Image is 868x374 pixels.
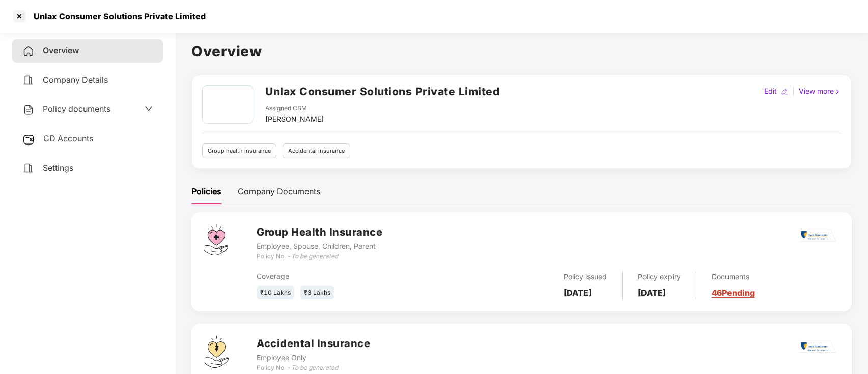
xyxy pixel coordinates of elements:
[22,74,35,87] img: svg+xml;base64,PHN2ZyB4bWxucz0iaHR0cDovL3d3dy53My5vcmcvMjAwMC9zdmciIHdpZHRoPSIyNCIgaGVpZ2h0PSIyNC...
[43,104,110,114] span: Policy documents
[781,88,788,95] img: editIcon
[564,287,592,298] b: [DATE]
[265,104,324,113] div: Assigned CSM
[257,286,294,300] div: ₹10 Lakhs
[291,252,338,260] i: To be generated
[265,83,499,100] h2: Unlax Consumer Solutions Private Limited
[145,105,153,113] span: down
[43,45,79,55] span: Overview
[22,45,35,57] img: svg+xml;base64,PHN2ZyB4bWxucz0iaHR0cDovL3d3dy53My5vcmcvMjAwMC9zdmciIHdpZHRoPSIyNCIgaGVpZ2h0PSIyNC...
[638,287,666,298] b: [DATE]
[834,88,841,95] img: rightIcon
[300,286,334,300] div: ₹3 Lakhs
[43,163,73,173] span: Settings
[712,271,755,282] div: Documents
[22,133,35,146] img: svg+xml;base64,PHN2ZyB3aWR0aD0iMjUiIGhlaWdodD0iMjQiIHZpZXdCb3g9IjAgMCAyNSAyNCIgZmlsbD0ibm9uZSIgeG...
[257,363,370,373] div: Policy No. -
[257,336,370,352] h3: Accidental Insurance
[564,271,607,282] div: Policy issued
[638,271,681,282] div: Policy expiry
[257,271,451,282] div: Coverage
[265,113,324,125] div: [PERSON_NAME]
[790,85,797,97] div: |
[204,336,229,368] img: svg+xml;base64,PHN2ZyB4bWxucz0iaHR0cDovL3d3dy53My5vcmcvMjAwMC9zdmciIHdpZHRoPSI0OS4zMjEiIGhlaWdodD...
[762,85,779,97] div: Edit
[283,143,350,158] div: Accidental insurance
[43,133,93,143] span: CD Accounts
[191,185,221,198] div: Policies
[257,352,370,363] div: Employee Only
[799,340,836,353] img: rsi.png
[22,162,35,175] img: svg+xml;base64,PHN2ZyB4bWxucz0iaHR0cDovL3d3dy53My5vcmcvMjAwMC9zdmciIHdpZHRoPSIyNCIgaGVpZ2h0PSIyNC...
[204,224,228,255] img: svg+xml;base64,PHN2ZyB4bWxucz0iaHR0cDovL3d3dy53My5vcmcvMjAwMC9zdmciIHdpZHRoPSI0Ny43MTQiIGhlaWdodD...
[238,185,320,198] div: Company Documents
[43,75,108,85] span: Company Details
[797,85,843,97] div: View more
[202,143,276,158] div: Group health insurance
[291,364,338,371] i: To be generated
[257,224,382,240] h3: Group Health Insurance
[257,252,382,262] div: Policy No. -
[799,229,836,242] img: rsi.png
[22,104,35,116] img: svg+xml;base64,PHN2ZyB4bWxucz0iaHR0cDovL3d3dy53My5vcmcvMjAwMC9zdmciIHdpZHRoPSIyNCIgaGVpZ2h0PSIyNC...
[27,11,206,21] div: Unlax Consumer Solutions Private Limited
[712,287,755,298] a: 46 Pending
[191,40,852,63] h1: Overview
[257,241,382,252] div: Employee, Spouse, Children, Parent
